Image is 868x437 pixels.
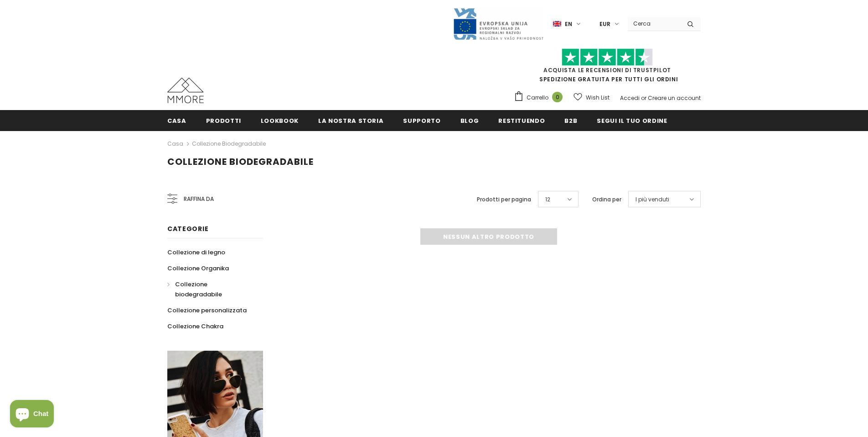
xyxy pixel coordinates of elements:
span: Restituendo [498,116,545,125]
span: or [641,94,646,102]
a: Collezione personalizzata [167,302,247,318]
span: SPEDIZIONE GRATUITA PER TUTTI GLI ORDINI [514,53,701,83]
span: 0 [552,92,563,102]
a: Casa [167,138,183,149]
a: Casa [167,110,186,131]
a: Collezione biodegradabile [167,276,253,302]
a: Lookbook [261,110,299,131]
a: Acquista le recensioni di TrustPilot [543,66,671,74]
a: Collezione di legno [167,244,225,260]
span: La nostra storia [318,116,383,125]
span: EUR [599,20,610,29]
span: en [565,20,572,29]
span: Prodotti [206,116,241,125]
input: Search Site [628,17,680,30]
a: supporto [403,110,440,131]
a: Collezione Organika [167,260,229,276]
span: Carrello [527,93,548,102]
span: supporto [403,116,440,125]
span: B2B [564,116,577,125]
a: Carrello 0 [514,91,567,105]
a: Prodotti [206,110,241,131]
span: I più venduti [635,195,669,204]
a: Accedi [620,94,640,102]
img: Javni Razpis [453,7,544,41]
label: Prodotti per pagina [477,195,531,204]
a: La nostra storia [318,110,383,131]
a: Collezione biodegradabile [192,140,266,147]
a: Restituendo [498,110,545,131]
span: Categorie [167,224,208,233]
img: Casi MMORE [167,78,204,103]
a: Blog [460,110,479,131]
a: Javni Razpis [453,20,544,27]
label: Ordina per [592,195,621,204]
span: Collezione di legno [167,248,225,257]
span: Casa [167,116,186,125]
a: Wish List [573,90,610,105]
span: 12 [545,195,550,204]
span: Collezione Organika [167,264,229,273]
a: Collezione Chakra [167,318,223,334]
a: Segui il tuo ordine [597,110,667,131]
a: B2B [564,110,577,131]
img: i-lang-1.png [553,20,561,28]
span: Segui il tuo ordine [597,116,667,125]
span: Collezione biodegradabile [167,155,314,168]
span: Collezione biodegradabile [175,280,222,299]
img: Fidati di Pilot Stars [562,48,653,66]
span: Collezione Chakra [167,322,223,331]
a: Creare un account [648,94,701,102]
span: Wish List [586,93,610,102]
span: Lookbook [261,116,299,125]
span: Blog [460,116,479,125]
inbox-online-store-chat: Shopify online store chat [7,400,57,430]
span: Raffina da [184,194,214,204]
span: Collezione personalizzata [167,306,247,315]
